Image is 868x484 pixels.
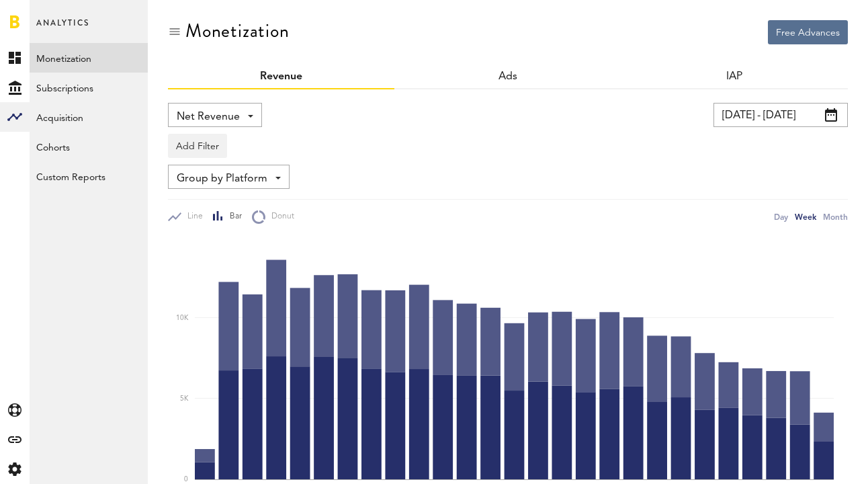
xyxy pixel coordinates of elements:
text: 5K [180,395,189,402]
a: Ads [498,71,517,82]
span: Donut [265,211,294,223]
span: Analytics [36,15,89,43]
div: Week [795,210,816,224]
button: Free Advances [768,20,848,44]
a: Subscriptions [30,73,148,102]
span: Line [181,211,203,223]
a: Acquisition [30,102,148,132]
iframe: Opens a widget where you can find more information [763,444,855,477]
span: Net Revenue [177,106,240,128]
a: IAP [726,71,742,82]
span: Bar [224,211,242,223]
text: 10K [176,315,189,321]
a: Cohorts [30,132,148,161]
a: Monetization [30,43,148,73]
a: Custom Reports [30,161,148,191]
div: Day [774,210,788,224]
div: Monetization [185,20,290,42]
div: Month [823,210,848,224]
span: Group by Platform [177,167,267,190]
text: 0 [184,476,188,483]
button: Add Filter [168,134,227,158]
a: Revenue [260,71,302,82]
